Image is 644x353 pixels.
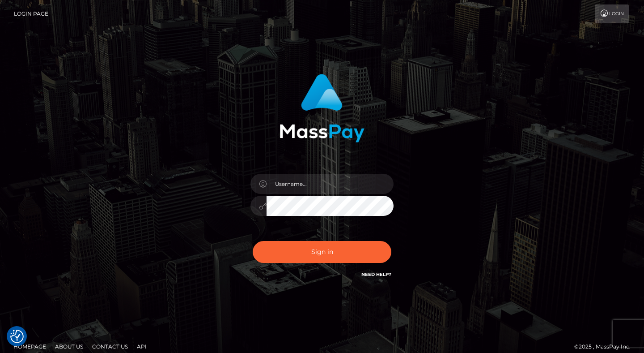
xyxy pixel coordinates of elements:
a: Login [595,4,629,23]
a: Need Help? [361,271,391,277]
img: Revisit consent button [10,330,24,343]
div: © 2025 , MassPay Inc. [574,342,637,352]
img: MassPay Login [280,74,364,142]
button: Sign in [253,241,391,263]
a: Login Page [14,4,48,23]
input: Username... [267,174,394,194]
button: Consent Preferences [10,330,24,343]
